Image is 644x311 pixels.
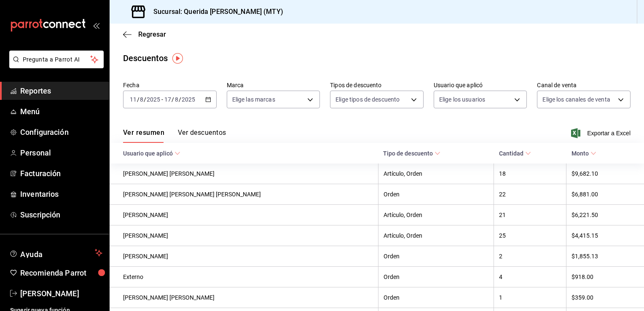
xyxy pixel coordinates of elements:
[378,164,494,184] th: Artículo, Orden
[178,129,226,143] button: Ver descuentos
[123,129,226,143] div: navigation tabs
[174,96,179,103] input: --
[140,96,144,103] input: --
[20,106,102,117] span: Menú
[537,82,631,88] label: Canal de venta
[494,246,566,267] th: 2
[378,184,494,205] th: Orden
[123,52,168,64] div: Descuentos
[378,287,494,308] th: Orden
[494,184,566,205] th: 22
[137,96,140,103] span: /
[335,95,400,104] span: Elige tipos de descuento
[20,288,102,299] span: [PERSON_NAME]
[123,150,180,157] span: Usuario que aplicó
[110,164,378,184] th: [PERSON_NAME] [PERSON_NAME]
[20,188,102,200] span: Inventarios
[566,164,644,184] th: $9,682.10
[566,267,644,287] th: $918.00
[110,205,378,225] th: [PERSON_NAME]
[23,55,91,64] span: Pregunta a Parrot AI
[181,96,196,103] input: ----
[110,184,378,205] th: [PERSON_NAME] [PERSON_NAME] [PERSON_NAME]
[378,205,494,225] th: Artículo, Orden
[129,96,137,103] input: --
[20,168,102,179] span: Facturación
[494,287,566,308] th: 1
[20,147,102,158] span: Personal
[378,267,494,287] th: Orden
[110,267,378,287] th: Externo
[20,126,102,138] span: Configuración
[227,82,320,88] label: Marca
[573,128,631,138] button: Exportar a Excel
[20,209,102,220] span: Suscripción
[6,61,104,70] a: Pregunta a Parrot AI
[179,96,181,103] span: /
[566,246,644,267] th: $1,855.13
[20,85,102,97] span: Reportes
[147,7,283,17] h3: Sucursal: Querida [PERSON_NAME] (MTY)
[434,82,527,88] label: Usuario que aplicó
[494,164,566,184] th: 18
[542,95,610,104] span: Elige los canales de venta
[566,225,644,246] th: $4,415.15
[494,267,566,287] th: 4
[20,248,91,258] span: Ayuda
[20,267,102,279] span: Recomienda Parrot
[123,82,217,88] label: Fecha
[378,225,494,246] th: Artículo, Orden
[123,129,164,143] button: Ver resumen
[138,30,166,38] span: Regresar
[383,150,440,157] span: Tipo de descuento
[494,225,566,246] th: 25
[378,246,494,267] th: Orden
[566,205,644,225] th: $6,221.50
[161,96,163,103] span: -
[232,95,275,104] span: Elige las marcas
[566,184,644,205] th: $6,881.00
[172,53,183,64] img: Tooltip marker
[164,96,172,103] input: --
[499,150,531,157] span: Cantidad
[144,96,146,103] span: /
[110,225,378,246] th: [PERSON_NAME]
[172,96,174,103] span: /
[494,205,566,225] th: 21
[9,51,104,68] button: Pregunta a Parrot AI
[110,287,378,308] th: [PERSON_NAME] [PERSON_NAME]
[566,287,644,308] th: $359.00
[93,22,99,29] button: open_drawer_menu
[146,96,161,103] input: ----
[572,150,596,157] span: Monto
[330,82,424,88] label: Tipos de descuento
[110,246,378,267] th: [PERSON_NAME]
[123,30,166,38] button: Regresar
[439,95,485,104] span: Elige los usuarios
